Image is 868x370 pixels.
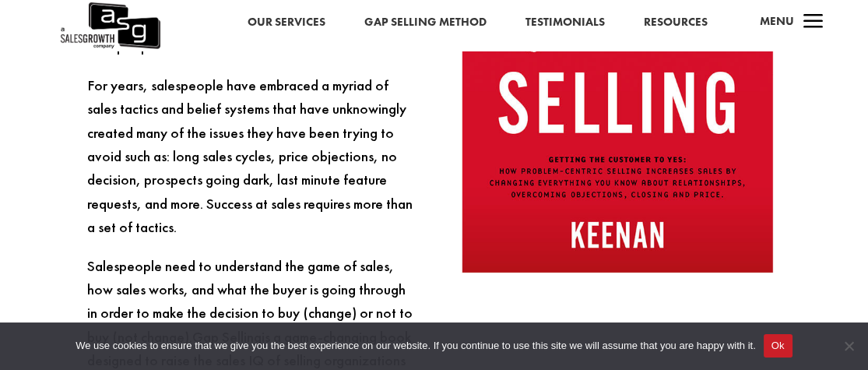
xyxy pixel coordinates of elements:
a: Testimonials [525,12,605,33]
a: Resources [644,12,708,33]
span: No [841,338,856,354]
span: We use cookies to ensure that we give you the best experience on our website. If you continue to ... [76,338,755,354]
span: Menu [760,13,794,29]
a: Our Services [248,12,325,33]
p: For years, salespeople have embraced a myriad of sales tactics and belief systems that have unkno... [87,74,415,255]
a: Gap Selling Method [364,12,487,33]
span: a [798,7,829,38]
button: Ok [764,334,792,358]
